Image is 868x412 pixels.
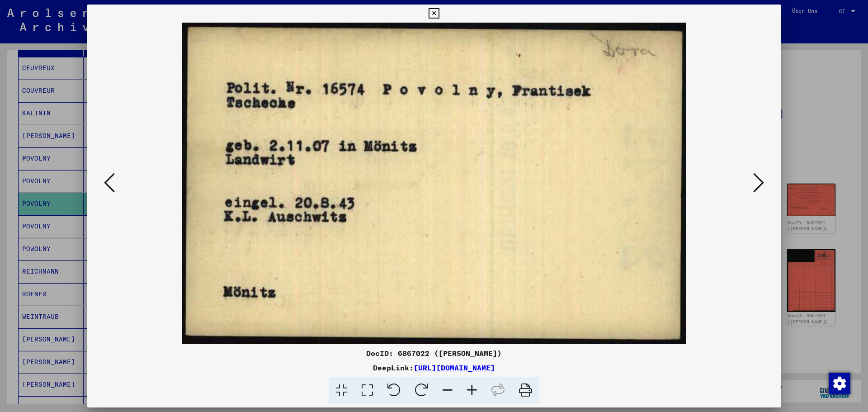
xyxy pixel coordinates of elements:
img: Zustimmung ändern [829,373,850,394]
a: [URL][DOMAIN_NAME] [414,363,495,372]
div: DeepLink: [87,362,781,373]
img: 001.jpg [118,23,750,344]
div: DocID: 6867022 ([PERSON_NAME]) [87,348,781,359]
div: Zustimmung ändern [828,372,850,394]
